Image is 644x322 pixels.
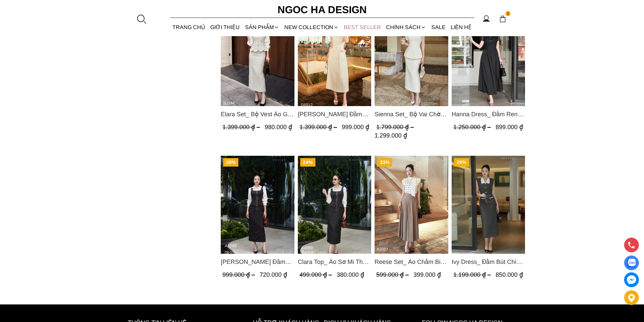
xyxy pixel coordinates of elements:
img: Sienna Set_ Bộ Vai Chờm Bất Đối Xứng Mix Chân Váy Bút Chì BJ143 [375,8,448,106]
span: 899.000 ₫ [495,124,523,130]
a: Link to Sienna Set_ Bộ Vai Chờm Bất Đối Xứng Mix Chân Váy Bút Chì BJ143 [375,109,448,119]
span: 999.000 ₫ [341,124,369,130]
a: messenger [624,272,639,287]
a: Product image - Elara Set_ Bộ Vest Áo Gile Chân Váy Bút Chì BJ144 [221,8,294,106]
a: SALE [429,18,448,36]
img: Mary Dress_ Đầm Kẻ Sọc Sát Nách Khóa Đồng D1010 [221,156,294,254]
a: GIỚI THIỆU [208,18,242,36]
img: Elara Set_ Bộ Vest Áo Gile Chân Váy Bút Chì BJ144 [221,8,294,106]
a: Display image [624,255,639,270]
span: 380.000 ₫ [336,271,364,278]
a: Product image - Reese Set_ Áo Chấm Bi Vai Chờm Mix Chân Váy Xếp Ly Hông Màu Nâu Tây A1087+CV142 [375,156,448,254]
img: Catherine Dress_ Đầm Ren Đính Hoa Túi Màu Kem D1012 [297,8,371,106]
img: Hanna Dress_ Đầm Ren Mix Vải Thô Màu Đen D1011 [451,8,525,106]
a: Product image - Catherine Dress_ Đầm Ren Đính Hoa Túi Màu Kem D1012 [297,8,371,106]
img: Ivy Dress_ Đầm Bút Chì Vai Chờm Màu Ghi Mix Cổ Trắng D1005 [451,156,525,254]
a: Product image - Hanna Dress_ Đầm Ren Mix Vải Thô Màu Đen D1011 [451,8,525,106]
span: 999.000 ₫ [222,271,257,278]
a: Link to Mary Dress_ Đầm Kẻ Sọc Sát Nách Khóa Đồng D1010 [221,257,294,267]
span: [PERSON_NAME] Đầm Ren Đính Hoa Túi Màu Kem D1012 [297,109,371,119]
span: Clara Top_ Áo Sơ Mi Thô Cổ Đức Màu Trắng A1089 [297,257,371,267]
span: 2 [505,11,511,17]
span: 850.000 ₫ [495,271,523,278]
span: Ivy Dress_ Đầm Bút Chì Vai Chờm Màu Ghi Mix Cổ Trắng D1005 [451,257,525,267]
span: 1.399.000 ₫ [222,124,262,130]
span: 1.250.000 ₫ [453,124,492,130]
a: Ngoc Ha Design [271,2,373,18]
span: Reese Set_ Áo Chấm Bi Vai Chờm Mix Chân Váy Xếp Ly Hông Màu Nâu Tây A1087+CV142 [375,257,448,267]
a: LIÊN HỆ [448,18,474,36]
div: SẢN PHẨM [242,18,282,36]
a: Link to Elara Set_ Bộ Vest Áo Gile Chân Váy Bút Chì BJ144 [221,109,294,119]
div: Chính sách [384,18,429,36]
a: Link to Catherine Dress_ Đầm Ren Đính Hoa Túi Màu Kem D1012 [297,109,371,119]
span: [PERSON_NAME] Đầm Kẻ Sọc Sát Nách Khóa Đồng D1010 [221,257,294,267]
img: Clara Top_ Áo Sơ Mi Thô Cổ Đức Màu Trắng A1089 [297,156,371,254]
span: 1.799.000 ₫ [376,124,415,130]
img: Display image [627,259,636,267]
a: Product image - Ivy Dress_ Đầm Bút Chì Vai Chờm Màu Ghi Mix Cổ Trắng D1005 [451,156,525,254]
a: Product image - Sienna Set_ Bộ Vai Chờm Bất Đối Xứng Mix Chân Váy Bút Chì BJ143 [375,8,448,106]
img: img-CART-ICON-ksit0nf1 [499,15,506,23]
a: Link to Ivy Dress_ Đầm Bút Chì Vai Chờm Màu Ghi Mix Cổ Trắng D1005 [451,257,525,267]
span: Hanna Dress_ Đầm Ren Mix Vải Thô Màu Đen D1011 [451,109,525,119]
img: Reese Set_ Áo Chấm Bi Vai Chờm Mix Chân Váy Xếp Ly Hông Màu Nâu Tây A1087+CV142 [375,156,448,254]
span: 980.000 ₫ [265,124,292,130]
a: Product image - Mary Dress_ Đầm Kẻ Sọc Sát Nách Khóa Đồng D1010 [221,156,294,254]
span: Sienna Set_ Bộ Vai Chờm Bất Đối Xứng Mix Chân Váy Bút Chì BJ143 [375,109,448,119]
a: BEST SELLER [341,18,384,36]
span: 1.399.000 ₫ [299,124,338,130]
span: 599.000 ₫ [376,271,410,278]
span: 720.000 ₫ [260,271,287,278]
a: Product image - Clara Top_ Áo Sơ Mi Thô Cổ Đức Màu Trắng A1089 [297,156,371,254]
a: Link to Clara Top_ Áo Sơ Mi Thô Cổ Đức Màu Trắng A1089 [297,257,371,267]
a: Link to Reese Set_ Áo Chấm Bi Vai Chờm Mix Chân Váy Xếp Ly Hông Màu Nâu Tây A1087+CV142 [375,257,448,267]
span: 399.000 ₫ [413,271,441,278]
span: 1.299.000 ₫ [375,132,407,139]
span: 1.199.000 ₫ [453,271,492,278]
span: 499.000 ₫ [299,271,333,278]
a: NEW COLLECTION [282,18,341,36]
span: Elara Set_ Bộ Vest Áo Gile Chân Váy Bút Chì BJ144 [221,109,294,119]
a: TRANG CHỦ [170,18,208,36]
a: Link to Hanna Dress_ Đầm Ren Mix Vải Thô Màu Đen D1011 [451,109,525,119]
